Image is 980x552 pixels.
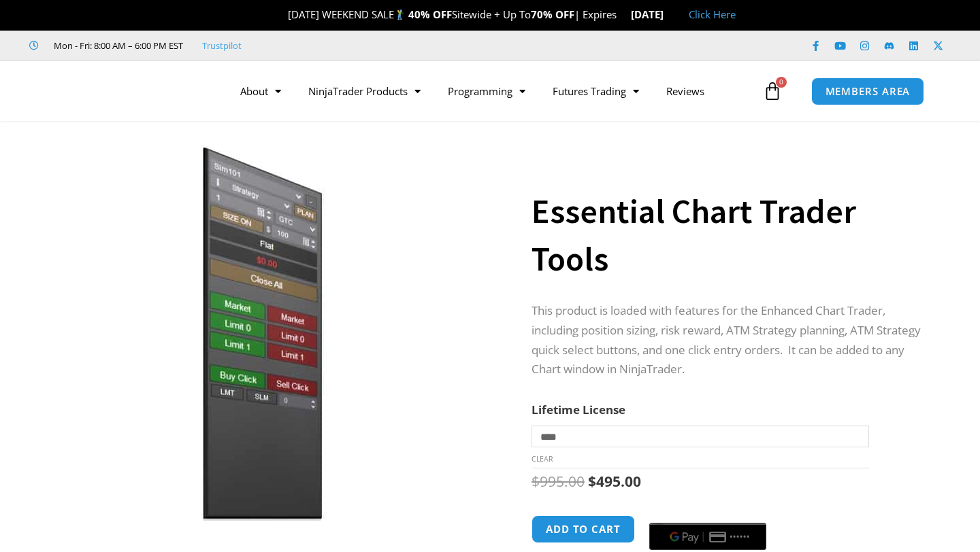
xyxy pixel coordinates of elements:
span: [DATE] WEEKEND SALE Sitewide + Up To | Expires [274,7,631,21]
img: LogoAI | Affordable Indicators – NinjaTrader [44,67,191,116]
a: 0 [742,71,802,111]
a: Programming [434,75,539,107]
img: Essential Chart Trader Tools [44,145,481,521]
p: This product is loaded with features for the Enhanced Chart Trader, including position sizing, ri... [532,301,929,380]
a: Click Here [689,7,736,21]
nav: Menu [227,75,759,107]
bdi: 995.00 [532,472,585,491]
button: Buy with GPay [649,523,766,550]
a: Clear options [532,454,553,464]
a: Trustpilot [202,37,242,54]
a: MEMBERS AREA [811,77,925,105]
span: 0 [776,77,787,88]
img: ⌛ [617,10,627,20]
a: Reviews [653,75,718,107]
strong: [DATE] [631,7,675,21]
span: Mon - Fri: 8:00 AM – 6:00 PM EST [50,37,183,54]
iframe: Secure payment input frame [647,513,769,515]
a: Futures Trading [539,75,653,107]
bdi: 495.00 [588,472,641,491]
h1: Essential Chart Trader Tools [532,188,929,283]
strong: 40% OFF [408,7,452,21]
strong: 70% OFF [531,7,574,21]
button: Add to cart [532,515,635,543]
a: About [227,75,295,107]
img: 🏌️‍♂️ [395,10,405,20]
label: Lifetime License [532,402,625,417]
a: NinjaTrader Products [295,75,434,107]
span: MEMBERS AREA [826,86,911,97]
text: •••••• [730,532,750,542]
img: 🏭 [664,10,674,20]
span: $ [532,472,540,491]
span: $ [588,472,596,491]
img: 🎉 [277,10,287,20]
